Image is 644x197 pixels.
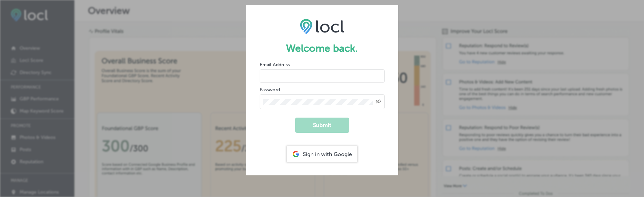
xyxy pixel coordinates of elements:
span: Toggle password visibility [376,99,381,105]
div: Sign in with Google [287,146,357,162]
img: LOCL logo [300,19,344,34]
label: Password [260,87,280,93]
h1: Welcome back. [260,42,385,54]
label: Email Address [260,62,290,68]
button: Submit [295,118,349,133]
